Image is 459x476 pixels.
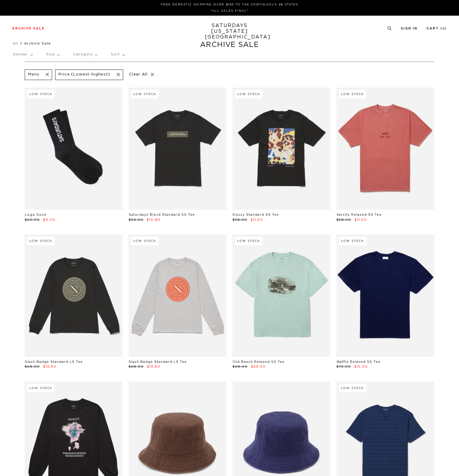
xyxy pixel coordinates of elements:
[129,218,143,221] span: $54.00
[235,90,262,98] div: Low Stock
[336,365,351,368] span: $75.00
[354,365,368,368] span: $15.00
[235,237,262,245] div: Low Stock
[25,213,46,216] a: Logo Sock
[401,27,417,30] a: Sign In
[25,365,40,368] span: $68.00
[129,365,144,368] span: $68.00
[129,213,195,216] a: Saturdays Block Standard SS Tee
[233,218,247,221] span: $58.00
[442,27,445,30] small: 0
[25,218,40,221] span: $20.00
[73,48,97,61] p: Category
[147,365,160,368] span: $13.60
[336,360,380,363] a: Waffle Relaxed SS Tee
[251,365,266,368] span: $34.00
[131,237,158,245] div: Low Stock
[46,48,59,61] p: Size
[27,237,55,245] div: Low Stock
[336,218,351,221] span: $58.00
[58,72,110,77] p: Price (Lowest-highest)
[43,218,55,221] span: $4.00
[25,360,83,363] a: Slash Badge Standard LS Tee
[28,72,39,77] p: Mens
[27,384,55,392] div: Low Stock
[205,23,254,40] a: SATURDAYS[US_STATE][GEOGRAPHIC_DATA]
[111,48,124,61] p: Sort
[12,27,45,30] a: Archive Sale
[354,218,367,221] span: $11.60
[336,213,382,216] a: Varsity Relaxed SS Tee
[147,218,161,221] span: $10.80
[339,90,366,98] div: Low Stock
[126,70,157,80] p: Clear All
[27,90,55,98] div: Low Stock
[43,365,56,368] span: $13.60
[24,42,51,45] span: Archive Sale
[251,218,263,221] span: $11.60
[233,213,279,216] a: Dossy Standard SS Tee
[131,90,158,98] div: Low Stock
[13,42,18,45] a: All
[339,237,366,245] div: Low Stock
[129,360,187,363] a: Slash Badge Standard LS Tee
[233,365,248,368] span: $68.00
[13,48,33,61] p: Gender
[14,9,445,13] p: *ALL SALES FINAL*
[14,2,445,7] p: FREE DOMESTIC SHIPPING OVER $150 TO THE CONTIGUOUS 48 STATES
[339,384,366,392] div: Low Stock
[233,360,285,363] a: Old Beach Relaxed SS Tee
[426,27,447,30] a: Cart (0)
